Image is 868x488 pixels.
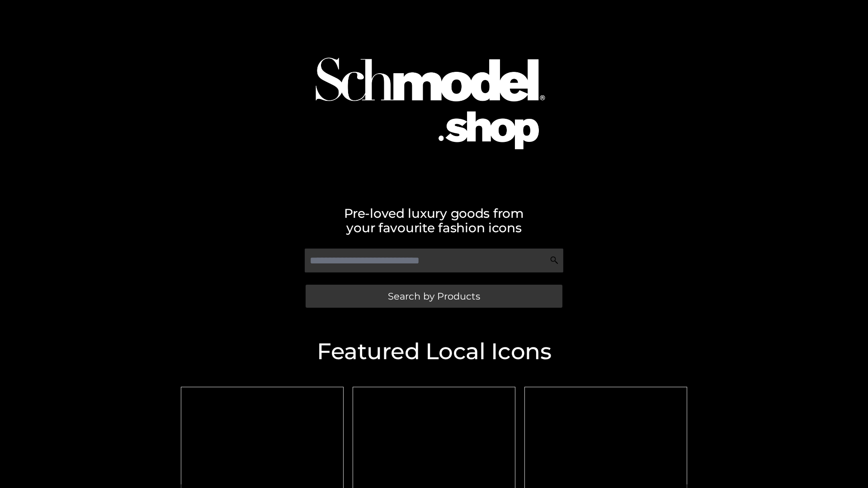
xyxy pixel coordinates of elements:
span: Search by Products [388,291,480,301]
h2: Featured Local Icons​ [176,340,692,363]
img: Search Icon [550,256,559,265]
a: Search by Products [306,285,562,308]
h2: Pre-loved luxury goods from your favourite fashion icons [176,206,692,235]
